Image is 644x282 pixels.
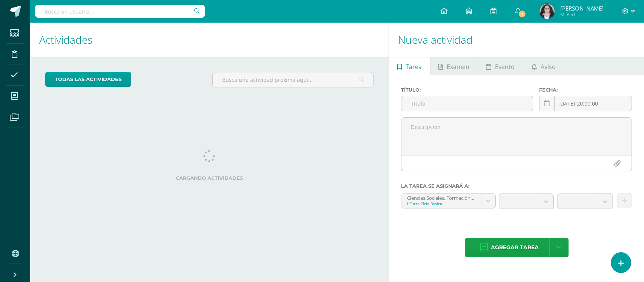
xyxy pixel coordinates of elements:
[539,87,632,93] label: Fecha:
[407,201,475,206] div: I Curso Ciclo Básico
[401,87,533,93] label: Título:
[45,175,373,181] label: Cargando actividades
[39,23,380,57] h1: Actividades
[560,11,604,18] span: Mi Perfil
[406,58,422,76] span: Tarea
[491,238,539,257] span: Agregar tarea
[495,58,515,76] span: Evento
[447,58,469,76] span: Examen
[539,96,631,111] input: Fecha de entrega
[518,10,526,18] span: 1
[430,57,478,75] a: Examen
[478,57,523,75] a: Evento
[389,57,430,75] a: Tarea
[541,58,556,76] span: Aviso
[539,4,555,19] img: e3b139248a87191a549b0d9f27421a5c.png
[35,5,205,18] input: Busca un usuario...
[523,57,564,75] a: Aviso
[407,194,475,201] div: Ciencias Sociales, Formación Ciudadana e Interculturalidad 'A'
[401,183,632,189] label: La tarea se asignará a:
[213,72,373,87] input: Busca una actividad próxima aquí...
[401,194,495,208] a: Ciencias Sociales, Formación Ciudadana e Interculturalidad 'A'I Curso Ciclo Básico
[398,23,635,57] h1: Nueva actividad
[45,72,131,87] a: todas las Actividades
[401,96,533,111] input: Título
[560,5,604,12] span: [PERSON_NAME]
